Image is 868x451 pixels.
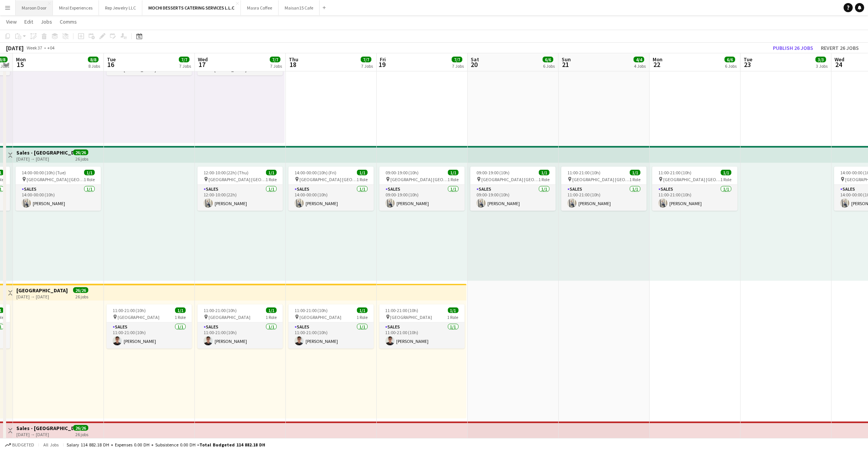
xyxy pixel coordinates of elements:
app-job-card: 11:00-21:00 (10h)1/1 [GEOGRAPHIC_DATA]1 RoleSales1/111:00-21:00 (10h)[PERSON_NAME] [107,304,192,349]
span: 1 Role [448,314,459,320]
span: 7/7 [452,57,462,62]
h3: Sales - [GEOGRAPHIC_DATA] [16,425,73,432]
h3: Sales - [GEOGRAPHIC_DATA] [16,149,73,156]
span: 1/1 [630,170,640,175]
span: 1/1 [539,170,549,175]
app-job-card: 11:00-21:00 (10h)1/1 [GEOGRAPHIC_DATA] [GEOGRAPHIC_DATA]1 RoleSales1/111:00-21:00 (10h)[PERSON_NAME] [652,167,737,211]
div: 09:00-19:00 (10h)1/1 [GEOGRAPHIC_DATA] [GEOGRAPHIC_DATA]1 RoleSales1/109:00-19:00 (10h)[PERSON_NAME] [379,167,465,211]
span: 11:00-21:00 (10h) [567,170,600,175]
span: 22 [651,60,663,69]
span: 11:00-21:00 (10h) [113,308,146,313]
span: 1/1 [175,308,186,313]
span: [GEOGRAPHIC_DATA] [GEOGRAPHIC_DATA] [481,177,538,182]
div: [DATE] → [DATE] [16,432,73,437]
span: View [6,18,17,25]
button: Publish 26 jobs [770,43,816,53]
div: [DATE] → [DATE] [16,294,68,300]
span: Mon [16,56,26,63]
span: 7/7 [179,57,190,62]
span: 18 [288,60,298,69]
span: [GEOGRAPHIC_DATA] [GEOGRAPHIC_DATA] [390,177,448,182]
span: [GEOGRAPHIC_DATA] [GEOGRAPHIC_DATA] [572,177,629,182]
span: 1/1 [266,170,277,175]
app-card-role: Sales1/109:00-19:00 (10h)[PERSON_NAME] [470,185,556,211]
app-job-card: 09:00-19:00 (10h)1/1 [GEOGRAPHIC_DATA] [GEOGRAPHIC_DATA]1 RoleSales1/109:00-19:00 (10h)[PERSON_NAME] [470,167,556,211]
span: Jobs [41,18,52,25]
span: Tue [107,56,116,63]
span: 14:00-00:00 (10h) (Fri) [295,170,336,175]
span: 1/1 [84,170,95,175]
span: 1 Role [84,177,95,182]
span: 12:00-10:00 (22h) (Thu) [204,170,248,175]
span: [GEOGRAPHIC_DATA] [GEOGRAPHIC_DATA] [663,177,720,182]
app-card-role: Sales1/111:00-21:00 (10h)[PERSON_NAME] [288,323,374,349]
span: Mon [653,56,663,63]
span: Comms [60,18,77,25]
div: 4 Jobs [634,63,646,69]
button: Budgeted [4,441,35,449]
app-card-role: Sales1/109:00-19:00 (10h)[PERSON_NAME] [379,185,465,211]
span: 21 [561,60,571,69]
span: 24 [833,60,844,69]
span: 1 Role [720,177,731,182]
span: [GEOGRAPHIC_DATA] [GEOGRAPHIC_DATA] [209,177,266,182]
span: 7/7 [361,57,371,62]
span: 3/3 [815,57,826,62]
div: Salary 114 882.18 DH + Expenses 0.00 DH + Subsistence 0.00 DH = [67,442,265,448]
button: Masra Coffee [241,0,279,15]
span: 1 Role [175,314,186,320]
app-card-role: Sales1/111:00-21:00 (10h)[PERSON_NAME] [561,185,647,211]
div: 7 Jobs [361,63,373,69]
span: 1/1 [266,308,277,313]
button: Maisan15 Cafe [279,0,320,15]
span: 11:00-21:00 (10h) [204,308,237,313]
span: Tue [744,56,752,63]
span: Edit [24,18,33,25]
span: All jobs [42,442,60,448]
span: 1 Role [266,177,277,182]
app-job-card: 11:00-21:00 (10h)1/1 [GEOGRAPHIC_DATA] [GEOGRAPHIC_DATA]1 RoleSales1/111:00-21:00 (10h)[PERSON_NAME] [561,167,647,211]
app-card-role: Sales1/111:00-21:00 (10h)[PERSON_NAME] [107,323,192,349]
app-job-card: 11:00-21:00 (10h)1/1 [GEOGRAPHIC_DATA]1 RoleSales1/111:00-21:00 (10h)[PERSON_NAME] [288,304,374,349]
app-card-role: Sales1/111:00-21:00 (10h)[PERSON_NAME] [652,185,737,211]
span: 23 [742,60,752,69]
span: 1/1 [448,308,459,313]
span: Thu [289,56,298,63]
span: 1/1 [721,170,731,175]
span: 15 [15,60,26,69]
span: Sat [471,56,479,63]
button: Maroon Door [16,0,53,15]
span: 1/1 [357,170,368,175]
div: 8 Jobs [88,63,100,69]
span: 6/6 [543,57,553,62]
app-card-role: Sales1/112:00-10:00 (22h)[PERSON_NAME] [197,185,283,211]
app-job-card: 12:00-10:00 (22h) (Thu)1/1 [GEOGRAPHIC_DATA] [GEOGRAPHIC_DATA]1 RoleSales1/112:00-10:00 (22h)[PER... [197,167,283,211]
a: Comms [57,17,80,27]
app-card-role: Sales1/111:00-21:00 (10h)[PERSON_NAME] [379,323,465,349]
span: [GEOGRAPHIC_DATA] [209,314,250,320]
div: 26 jobs [75,155,88,162]
span: 1 Role [538,177,549,182]
span: 11:00-21:00 (10h) [385,308,419,313]
span: 4/4 [634,57,644,62]
span: Wed [835,56,844,63]
span: Budgeted [12,442,34,448]
span: [GEOGRAPHIC_DATA] [GEOGRAPHIC_DATA] [299,177,357,182]
app-job-card: 11:00-21:00 (10h)1/1 [GEOGRAPHIC_DATA]1 RoleSales1/111:00-21:00 (10h)[PERSON_NAME] [379,304,465,349]
span: 1 Role [357,314,368,320]
app-job-card: 11:00-21:00 (10h)1/1 [GEOGRAPHIC_DATA]1 RoleSales1/111:00-21:00 (10h)[PERSON_NAME] [197,304,283,349]
app-card-role: Sales1/114:00-00:00 (10h)[PERSON_NAME] [16,185,101,211]
span: 11:00-21:00 (10h) [295,308,328,313]
span: 26/26 [73,150,88,155]
span: 09:00-19:00 (10h) [476,170,510,175]
span: 17 [197,60,208,69]
span: [GEOGRAPHIC_DATA] [299,314,341,320]
span: [GEOGRAPHIC_DATA] [GEOGRAPHIC_DATA] [27,177,84,182]
span: 19 [379,60,386,69]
